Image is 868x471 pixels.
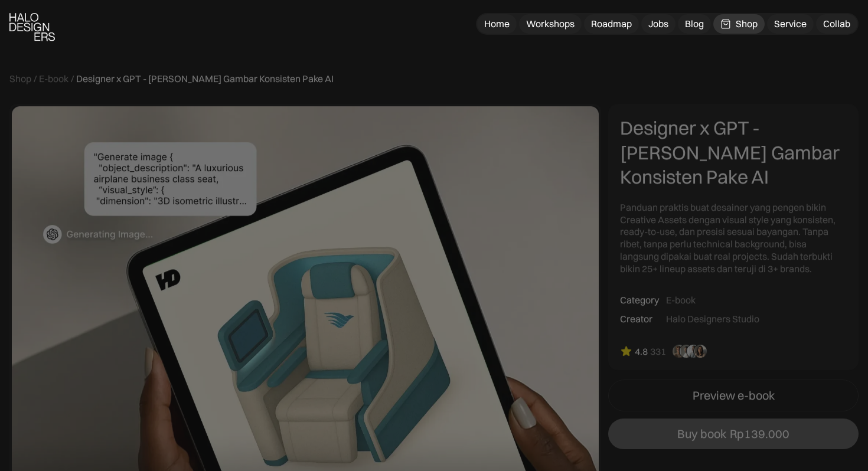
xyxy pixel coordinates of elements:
a: Shop [713,14,765,34]
div: Collab [823,18,850,30]
a: Jobs [641,14,676,34]
a: Workshops [519,14,582,34]
a: E-book [39,73,68,85]
div: / [71,73,74,85]
div: Buy book [677,427,726,441]
div: Creator [620,313,652,325]
div: Shop [736,18,758,30]
div: Designer x GPT - [PERSON_NAME] Gambar Konsisten Pake AI [76,73,334,85]
div: Rp139.000 [730,427,789,441]
div: Roadmap [591,18,632,30]
a: Buy bookRp139.000 [608,418,859,449]
div: 4.8 [635,345,648,358]
div: Category [620,293,659,306]
a: Blog [678,14,711,34]
div: Jobs [648,18,668,30]
div: Workshops [526,18,575,30]
a: Roadmap [584,14,639,34]
div: 331 [650,345,666,358]
div: Blog [685,18,704,30]
div: E-book [666,293,696,306]
div: Panduan praktis buat desainer yang pengen bikin Creative Assets dengan visual style yang konsiste... [620,201,847,275]
a: Shop [9,73,31,85]
a: Preview e-book [608,380,859,411]
div: Home [484,18,510,30]
div: Service [774,18,807,30]
a: Collab [816,14,857,34]
div: Designer x GPT - [PERSON_NAME] Gambar Konsisten Pake AI [620,116,847,189]
div: / [34,73,37,85]
div: Halo Designers Studio [666,313,759,325]
a: Home [477,14,517,34]
a: Service [767,14,814,34]
div: Preview e-book [693,388,775,403]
